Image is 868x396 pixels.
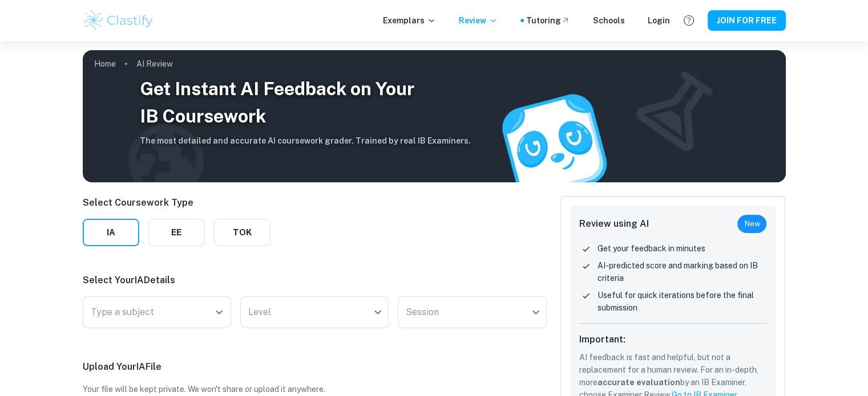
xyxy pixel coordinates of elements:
button: JOIN FOR FREE [708,10,786,31]
p: Get your feedback in minutes [597,242,705,255]
span: New [737,218,766,230]
a: Tutoring [526,14,570,27]
button: TOK [214,219,271,246]
p: Upload Your IA File [83,360,547,374]
p: Exemplars [383,14,436,27]
img: Clastify logo [83,9,155,32]
p: Your file will be kept private. We won't share or upload it anywhere. [83,383,547,395]
p: Select Coursework Type [83,196,271,210]
p: Review [459,14,498,27]
button: EE [148,219,205,246]
h3: Get Instant AI Feedback on Your IB Coursework [140,75,471,130]
p: AI Review [136,58,173,70]
h6: Review using AI [579,217,649,231]
a: Login [648,14,670,27]
h6: The most detailed and accurate AI coursework grader. Trained by real IB Examiners. [140,134,471,147]
a: Home [94,56,116,72]
button: IA [83,219,139,246]
p: Useful for quick iterations before the final submission [597,289,767,314]
p: Select Your IA Details [83,273,547,287]
button: Help and Feedback [679,11,699,30]
a: Schools [593,14,625,27]
b: accurate evaluation [597,378,680,387]
h6: Important: [579,333,767,346]
button: Open [211,304,227,320]
p: AI-predicted score and marking based on IB criteria [597,259,767,284]
img: AI Review Cover [83,50,786,182]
